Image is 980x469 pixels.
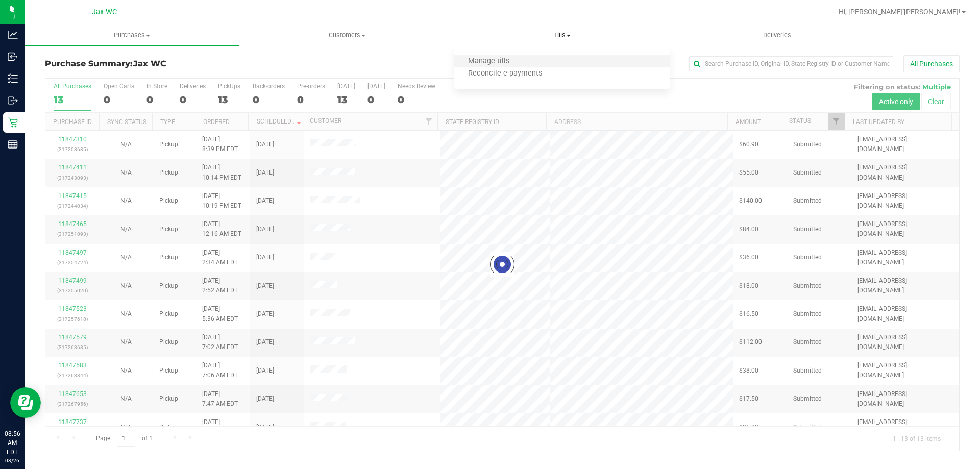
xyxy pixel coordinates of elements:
[8,52,18,62] inline-svg: Inbound
[8,117,18,128] inline-svg: Retail
[8,139,18,150] inline-svg: Reports
[454,24,669,46] a: Tills Manage tills Reconcile e-payments
[454,31,669,40] span: Tills
[25,31,239,40] span: Purchases
[239,24,454,46] a: Customers
[8,95,18,106] inline-svg: Outbound
[689,56,893,71] input: Search Purchase ID, Original ID, State Registry ID or Customer Name...
[24,24,239,46] a: Purchases
[45,59,350,68] h3: Purchase Summary:
[10,387,41,418] iframe: Resource center
[8,73,18,84] inline-svg: Inventory
[5,429,20,457] p: 08:56 AM EDT
[670,24,885,46] a: Deliveries
[454,57,523,66] span: Manage tills
[454,69,556,78] span: Reconcile e-payments
[92,8,117,16] span: Jax WC
[839,8,961,16] span: Hi, [PERSON_NAME]'[PERSON_NAME]!
[5,457,20,464] p: 08/26
[903,55,960,72] button: All Purchases
[749,31,805,40] span: Deliveries
[240,31,454,40] span: Customers
[8,30,18,40] inline-svg: Analytics
[133,59,166,68] span: Jax WC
